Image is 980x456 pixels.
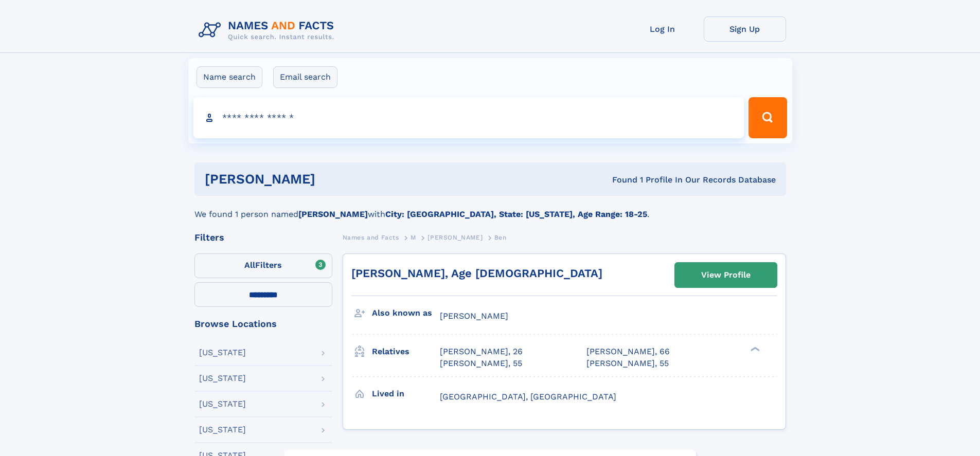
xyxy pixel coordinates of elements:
[372,385,440,403] h3: Lived in
[586,346,670,357] a: [PERSON_NAME], 66
[199,400,246,408] div: [US_STATE]
[351,267,602,280] a: [PERSON_NAME], Age [DEMOGRAPHIC_DATA]
[194,196,786,221] div: We found 1 person named with .
[411,231,416,244] a: M
[440,392,616,402] span: [GEOGRAPHIC_DATA], [GEOGRAPHIC_DATA]
[385,209,647,219] b: City: [GEOGRAPHIC_DATA], State: [US_STATE], Age Range: 18-25
[621,16,704,42] a: Log In
[748,346,760,353] div: ❯
[197,66,262,88] label: Name search
[427,231,483,244] a: [PERSON_NAME]
[273,66,337,88] label: Email search
[675,263,777,287] a: View Profile
[199,426,246,434] div: [US_STATE]
[440,311,508,321] span: [PERSON_NAME]
[749,97,787,138] button: Search Button
[244,260,255,270] span: All
[701,263,751,287] div: View Profile
[194,16,343,44] img: Logo Names and Facts
[298,209,368,219] b: [PERSON_NAME]
[194,233,332,242] div: Filters
[411,234,416,241] span: M
[586,358,669,369] a: [PERSON_NAME], 55
[464,174,776,186] div: Found 1 Profile In Our Records Database
[427,234,483,241] span: [PERSON_NAME]
[205,173,464,186] h1: [PERSON_NAME]
[194,319,332,329] div: Browse Locations
[704,16,786,42] a: Sign Up
[440,346,523,357] a: [PERSON_NAME], 26
[494,234,507,241] span: Ben
[193,97,744,138] input: search input
[199,349,246,357] div: [US_STATE]
[372,304,440,322] h3: Also known as
[372,343,440,360] h3: Relatives
[440,358,522,369] a: [PERSON_NAME], 55
[343,231,399,244] a: Names and Facts
[199,374,246,382] div: [US_STATE]
[194,253,332,278] label: Filters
